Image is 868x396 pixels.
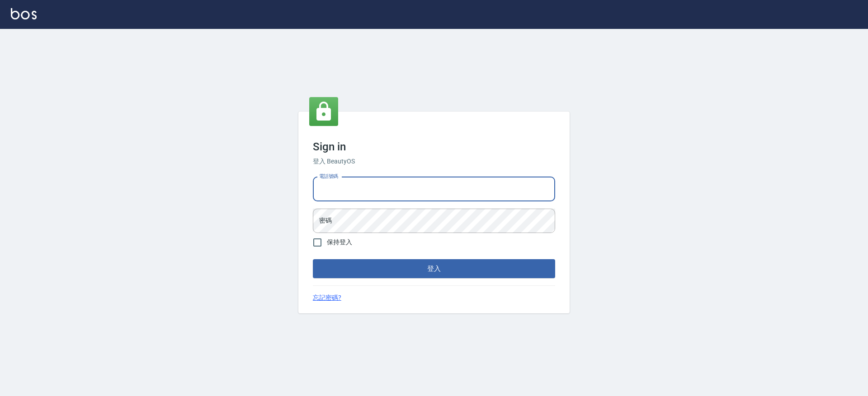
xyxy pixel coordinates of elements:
label: 電話號碼 [319,173,338,180]
h3: Sign in [313,140,555,153]
a: 忘記密碼? [313,293,341,303]
span: 保持登入 [327,238,352,247]
button: 登入 [313,259,555,278]
h6: 登入 BeautyOS [313,157,555,166]
img: Logo [11,8,37,19]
